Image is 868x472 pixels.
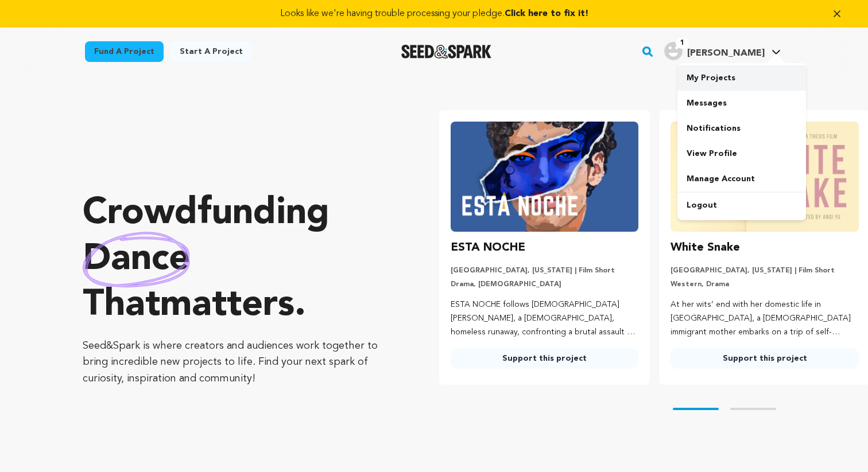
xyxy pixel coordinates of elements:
[676,37,689,49] span: 1
[677,166,806,192] a: Manage Account
[671,122,859,232] img: White Snake image
[451,266,639,275] p: [GEOGRAPHIC_DATA], [US_STATE] | Film Short
[451,239,525,257] h3: ESTA NOCHE
[451,298,639,339] p: ESTA NOCHE follows [DEMOGRAPHIC_DATA] [PERSON_NAME], a [DEMOGRAPHIC_DATA], homeless runaway, conf...
[160,287,294,324] span: matters
[451,122,639,232] img: ESTA NOCHE image
[85,41,164,62] a: Fund a project
[83,232,190,287] img: hand sketched image
[671,266,859,275] p: [GEOGRAPHIC_DATA], [US_STATE] | Film Short
[83,338,393,387] p: Seed&Spark is where creators and audiences work together to bring incredible new projects to life...
[687,49,765,58] span: [PERSON_NAME]
[451,348,639,369] a: Support this project
[662,40,783,64] span: Verchenko V.'s Profile
[677,141,806,166] a: View Profile
[671,348,859,369] a: Support this project
[170,41,252,62] a: Start a project
[401,45,491,58] img: Seed&Spark Logo Dark Mode
[671,298,859,339] p: At her wits’ end with her domestic life in [GEOGRAPHIC_DATA], a [DEMOGRAPHIC_DATA] immigrant moth...
[664,42,683,60] img: user.png
[451,280,639,289] p: Drama, [DEMOGRAPHIC_DATA]
[671,280,859,289] p: Western, Drama
[677,193,806,218] a: Logout
[677,65,806,91] a: My Projects
[677,116,806,141] a: Notifications
[83,191,393,329] p: Crowdfunding that .
[664,42,765,60] div: Verchenko V.'s Profile
[505,9,588,18] span: Click here to fix it!
[677,91,806,116] a: Messages
[671,239,740,257] h3: White Snake
[401,45,491,58] a: Seed&Spark Homepage
[662,40,783,60] a: Verchenko V.'s Profile
[14,7,854,21] a: Looks like we're having trouble processing your pledge.Click here to fix it!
